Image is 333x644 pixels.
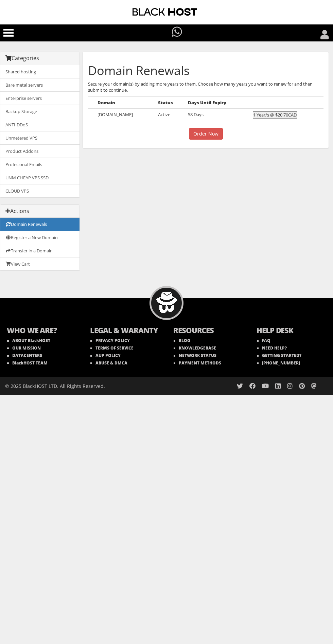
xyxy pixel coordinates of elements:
input: Order Now [189,128,223,140]
a: PAYMENT METHODS [174,360,221,366]
a: PRIVACY POLICY [90,338,130,343]
h3: Actions [5,208,74,214]
a: FAQ [257,338,270,343]
a: Shared hosting [0,65,80,78]
a: BLOG [174,338,190,343]
td: Active [155,109,186,121]
b: WHO WE ARE? [7,325,76,337]
a: Transfer in a Domain [0,244,80,257]
b: RESOURCES [173,325,243,337]
th: Days Until Expiry [185,96,250,109]
a: Enterprise servers [0,91,80,105]
h3: Categories [5,55,74,61]
td: [DOMAIN_NAME] [95,109,155,121]
a: [PHONE_NUMBER] [257,360,300,366]
a: TERMS OF SERVICE [90,345,134,351]
a: GETTING STARTED? [257,353,301,358]
th: Status [155,96,186,109]
a: NETWORK STATUS [174,353,216,358]
a: NEED HELP? [257,345,287,351]
b: LEGAL & WARANTY [90,325,160,337]
a: View Cart [0,257,80,270]
p: Secure your domain(s) by adding more years to them. Choose how many years you want to renew for a... [88,81,323,93]
a: Register a New Domain [0,231,80,244]
h1: Domain Renewals [88,64,323,77]
a: ABUSE & DMCA [90,360,127,366]
img: BlackHOST mascont, Blacky. [156,292,177,313]
b: HELP DESK [257,325,326,337]
a: Domain Renewals [0,218,80,231]
a: Bare metal servers [0,78,80,92]
div: © 2025 BlackHOST LTD. All Rights Reserved. [5,377,163,395]
a: DATACENTERS [7,353,42,358]
a: AUP POLICY [90,353,121,358]
a: Profesional Emails [0,158,80,171]
a: Product Addons [0,144,80,158]
a: Backup Storage [0,105,80,118]
a: Have questions? [170,24,184,40]
span: 58 Days [188,111,204,118]
a: UNM CHEAP VPS SSD [0,171,80,184]
a: ANTI-DDoS [0,118,80,131]
a: ABOUT BlackHOST [7,338,50,343]
a: BlackHOST TEAM [7,360,48,366]
a: KNOWLEDGEBASE [174,345,216,351]
a: OUR MISSION [7,345,41,351]
th: Domain [95,96,155,109]
a: CLOUD VPS [0,184,80,197]
a: Unmetered VPS [0,131,80,145]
